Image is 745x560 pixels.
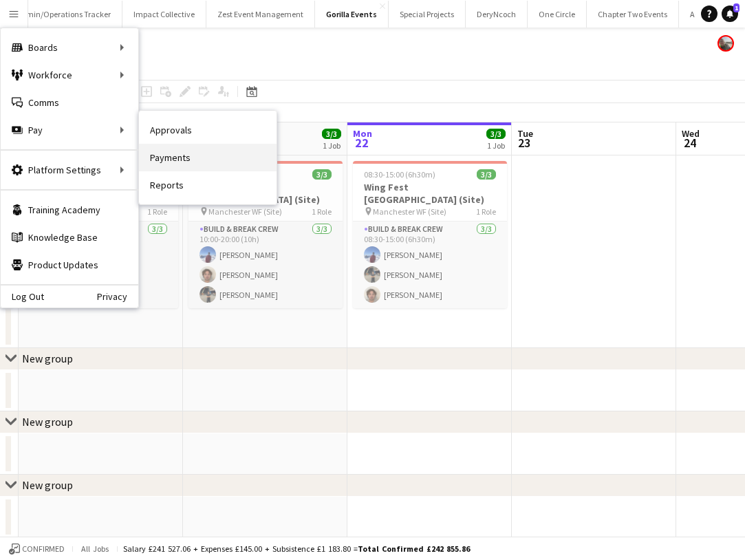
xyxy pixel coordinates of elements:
div: Salary £241 527.06 + Expenses £145.00 + Subsistence £1 183.80 = [123,543,470,554]
a: Product Updates [1,251,138,279]
div: 1 Job [323,140,341,151]
div: Boards [1,34,138,61]
div: New group [22,415,73,429]
a: 1 [722,6,738,22]
button: Impact Collective [122,1,206,28]
span: 1 Role [312,206,332,217]
a: Comms [1,89,138,116]
a: Payments [139,144,277,171]
button: Gorilla Events [315,1,389,28]
app-job-card: 10:00-20:00 (10h)3/3Wing Fest [GEOGRAPHIC_DATA] (Site) Manchester WF (Site)1 RoleBuild & Break Cr... [188,161,343,308]
div: Workforce [1,61,138,89]
a: Privacy [97,291,138,302]
span: 1 Role [476,206,496,217]
a: Knowledge Base [1,224,138,251]
div: 1 Job [487,140,505,151]
span: 1 [733,3,739,12]
button: ACP Events [679,1,740,28]
span: 23 [515,135,533,151]
h3: Wing Fest [GEOGRAPHIC_DATA] (Site) [353,181,507,206]
span: 3/3 [312,169,332,180]
button: DeryNcoch [466,1,528,28]
button: Special Projects [389,1,466,28]
button: One Circle [528,1,587,28]
span: 22 [351,135,372,151]
span: 1 Role [147,206,167,217]
div: Platform Settings [1,156,138,184]
div: New group [22,352,73,365]
span: Wed [682,127,700,140]
span: 3/3 [486,129,506,139]
a: Training Academy [1,196,138,224]
span: 3/3 [322,129,341,139]
app-card-role: Build & Break Crew3/310:00-20:00 (10h)[PERSON_NAME][PERSON_NAME][PERSON_NAME] [188,222,343,308]
app-card-role: Build & Break Crew3/308:30-15:00 (6h30m)[PERSON_NAME][PERSON_NAME][PERSON_NAME] [353,222,507,308]
span: 3/3 [477,169,496,180]
span: 24 [680,135,700,151]
span: Confirmed [22,544,65,554]
a: Approvals [139,116,277,144]
span: Total Confirmed £242 855.86 [358,543,470,554]
div: Pay [1,116,138,144]
button: Chapter Two Events [587,1,679,28]
a: Reports [139,171,277,199]
app-job-card: 08:30-15:00 (6h30m)3/3Wing Fest [GEOGRAPHIC_DATA] (Site) Manchester WF (Site)1 RoleBuild & Break ... [353,161,507,308]
span: Mon [353,127,372,140]
button: Zest Event Management [206,1,315,28]
button: Confirmed [7,541,67,557]
span: Manchester WF (Site) [208,206,282,217]
span: All jobs [78,543,111,554]
a: Log Out [1,291,44,302]
div: New group [22,478,73,492]
app-user-avatar: Jordan Curtis [717,35,734,52]
span: Tue [517,127,533,140]
span: 08:30-15:00 (6h30m) [364,169,435,180]
span: Manchester WF (Site) [373,206,446,217]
